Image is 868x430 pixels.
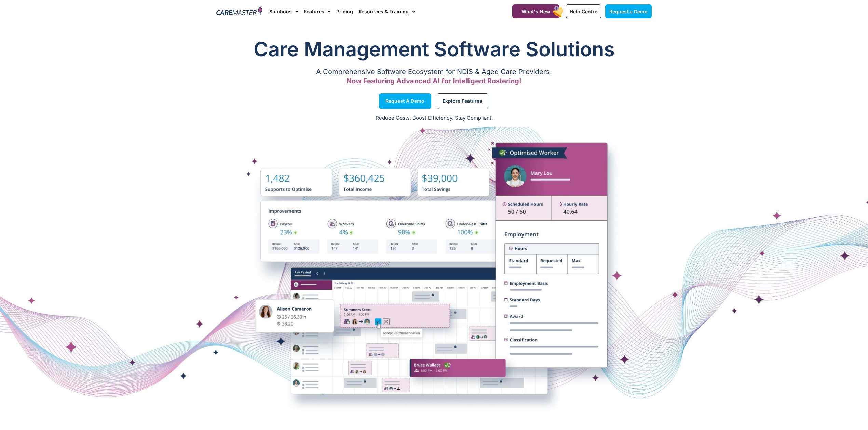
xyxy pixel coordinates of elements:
[216,6,262,17] img: CareMaster Logo
[379,93,431,109] a: Request a Demo
[609,9,648,14] span: Request a Demo
[4,114,864,122] p: Reduce Costs. Boost Efficiency. Stay Compliant.
[566,4,601,18] a: Help Centre
[570,9,597,14] span: Help Centre
[347,77,521,85] span: Now Featuring Advanced AI for Intelligent Rostering!
[437,93,488,109] a: Explore Features
[385,99,424,103] span: Request a Demo
[605,4,652,18] a: Request a Demo
[443,99,482,103] span: Explore Features
[216,70,652,74] p: A Comprehensive Software Ecosystem for NDIS & Aged Care Providers.
[521,9,550,14] span: What's New
[216,35,652,63] h1: Care Management Software Solutions
[512,4,559,18] a: What's New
